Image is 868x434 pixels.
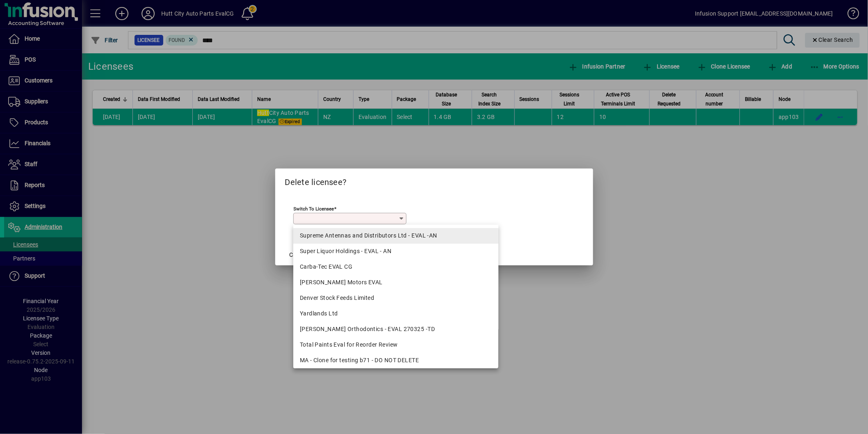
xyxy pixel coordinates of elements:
mat-option: MA - Clone for testing b71 - DO NOT DELETE [293,353,498,368]
mat-label: Switch to licensee [294,206,334,212]
div: Denver Stock Feeds Limited [300,294,492,302]
div: Super Liquor Holdings - EVAL - AN [300,247,492,256]
mat-option: Supreme Antennas and Distributors Ltd - EVAL -AN [293,228,498,244]
span: Cancel [290,251,307,259]
div: Total Paints Eval for Reorder Review [300,340,492,349]
div: Carba-Tec EVAL CG [300,263,492,271]
mat-option: Total Paints Eval for Reorder Review [293,337,498,353]
div: MA - Clone for testing b71 - DO NOT DELETE [300,356,492,365]
div: Yardlands Ltd [300,309,492,318]
mat-option: Super Liquor Holdings - EVAL - AN [293,244,498,259]
mat-option: Yardlands Ltd [293,306,498,322]
div: [PERSON_NAME] Orthodontics - EVAL 270325 -TD [300,325,492,333]
mat-option: Carba-Tec EVAL CG [293,259,498,275]
div: [PERSON_NAME] Motors EVAL [300,278,492,287]
div: Supreme Antennas and Distributors Ltd - EVAL -AN [300,231,492,240]
mat-option: John Edwards Motors EVAL [293,275,498,290]
mat-option: Denver Stock Feeds Limited [293,290,498,306]
mat-option: Arthur Hall Orthodontics - EVAL 270325 -TD [293,322,498,337]
h2: Delete licensee? [275,169,593,192]
button: Cancel [285,247,311,262]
